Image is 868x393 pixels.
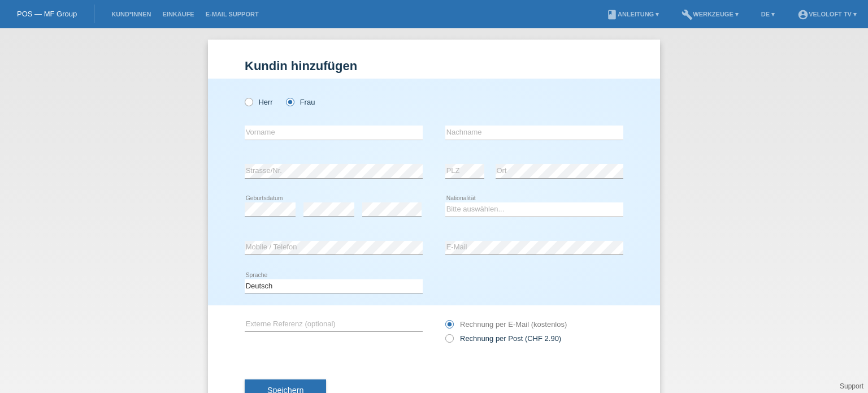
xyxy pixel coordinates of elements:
[445,334,561,343] label: Rechnung per Post (CHF 2.90)
[245,59,623,73] h1: Kundin hinzufügen
[606,9,618,20] i: book
[676,11,744,18] a: buildWerkzeuge ▾
[682,9,693,20] i: build
[445,334,453,348] input: Rechnung per Post (CHF 2.90)
[286,98,315,106] label: Frau
[200,11,264,18] a: E-Mail Support
[792,11,862,18] a: account_circleVeloLoft TV ▾
[601,11,665,18] a: bookAnleitung ▾
[106,11,157,18] a: Kund*innen
[445,320,453,334] input: Rechnung per E-Mail (kostenlos)
[756,11,780,18] a: DE ▾
[157,11,199,18] a: Einkäufe
[286,98,293,105] input: Frau
[245,98,252,105] input: Herr
[17,10,77,18] a: POS — MF Group
[797,9,809,20] i: account_circle
[245,98,273,106] label: Herr
[840,382,863,390] a: Support
[445,320,567,329] label: Rechnung per E-Mail (kostenlos)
